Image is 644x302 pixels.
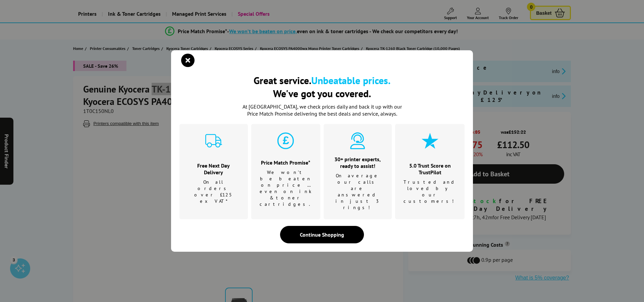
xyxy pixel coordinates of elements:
p: At [GEOGRAPHIC_DATA], we check prices daily and back it up with our Price Match Promise deliverin... [238,103,406,117]
h3: Price Match Promise* [260,159,312,166]
h3: 5.0 Trust Score on TrustPilot [404,162,456,176]
img: star-cyan.svg [422,132,438,149]
button: close modal [183,55,193,65]
b: Unbeatable prices. [311,74,390,87]
h3: 30+ printer experts, ready to assist! [332,156,384,169]
p: On all orders over £125 ex VAT* [188,179,239,204]
p: Trusted and loved by our customers! [404,179,456,204]
h3: Free Next Day Delivery [188,162,239,176]
p: On average our calls are answered in just 3 rings! [332,173,384,211]
p: We won't be beaten on price …even on ink & toner cartridges. [260,169,312,207]
img: delivery-cyan.svg [205,132,222,149]
div: Continue Shopping [280,226,364,243]
img: expert-cyan.svg [349,132,366,149]
h2: Great service. We've got you covered. [179,74,465,100]
img: price-promise-cyan.svg [277,132,294,149]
